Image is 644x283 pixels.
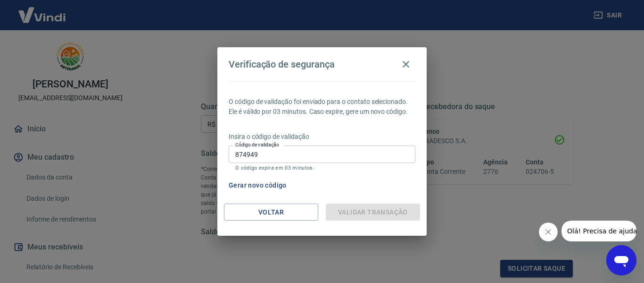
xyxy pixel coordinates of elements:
[224,204,318,221] button: Voltar
[235,141,279,148] label: Código de validação
[229,59,335,70] h4: Verificação de segurança
[225,177,290,194] button: Gerar novo código
[229,132,415,142] p: Insira o código de validação
[539,223,558,241] iframe: Fechar mensagem
[229,97,415,117] p: O código de validação foi enviado para o contato selecionado. Ele é válido por 03 minutos. Caso e...
[606,245,636,275] iframe: Botão para abrir a janela de mensagens
[6,7,79,14] span: Olá! Precisa de ajuda?
[561,221,636,241] iframe: Mensagem da empresa
[235,165,409,171] p: O código expira em 03 minutos.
